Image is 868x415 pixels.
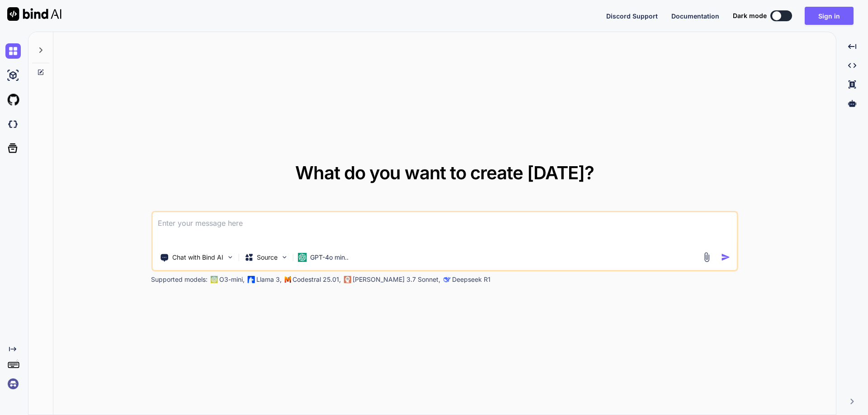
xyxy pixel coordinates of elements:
[733,11,767,20] span: Dark mode
[295,162,594,184] span: What do you want to create [DATE]?
[247,276,255,283] img: Llama2
[721,252,731,262] img: icon
[702,252,712,262] img: attachment
[5,117,21,132] img: darkCloudIdeIcon
[452,275,491,284] p: Deepseek R1
[671,11,719,21] button: Documentation
[5,92,21,107] img: githubLight
[310,253,349,262] p: GPT-4o min..
[151,275,208,284] p: Supported models:
[606,11,658,21] button: Discord Support
[344,276,351,283] img: claude
[671,12,719,20] span: Documentation
[805,7,854,25] button: Sign in
[292,275,341,284] p: Codestral 25.01,
[284,276,291,283] img: Mistral-AI
[297,253,307,262] img: GPT-4o mini
[280,253,288,261] img: Pick Models
[5,68,21,83] img: ai-studio
[226,253,234,261] img: Pick Tools
[257,253,278,262] p: Source
[5,43,21,59] img: chat
[256,275,282,284] p: Llama 3,
[606,12,658,20] span: Discord Support
[219,275,245,284] p: O3-mini,
[172,253,223,262] p: Chat with Bind AI
[210,276,217,283] img: GPT-4
[353,275,440,284] p: [PERSON_NAME] 3.7 Sonnet,
[5,376,21,392] img: signin
[443,276,450,283] img: claude
[7,7,61,21] img: Bind AI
